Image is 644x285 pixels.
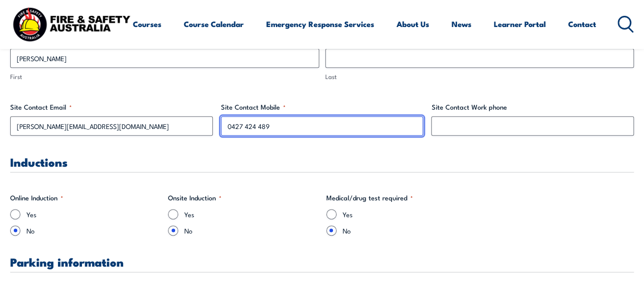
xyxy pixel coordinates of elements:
legend: Medical/drug test required [326,193,413,203]
a: Learner Portal [494,12,546,36]
h3: Parking information [10,256,634,268]
label: No [343,225,476,236]
legend: Online Induction [10,193,63,203]
label: First [10,72,319,82]
legend: Onsite Induction [168,193,221,203]
label: No [184,225,318,236]
label: Site Contact Work phone [431,102,634,112]
label: Last [325,72,634,82]
label: Yes [343,209,476,219]
label: Site Contact Mobile [221,102,424,112]
label: Yes [184,209,318,219]
a: News [452,12,471,36]
a: Courses [133,12,161,36]
h3: Inductions [10,156,634,168]
label: No [26,225,160,236]
a: About Us [397,12,429,36]
a: Course Calendar [184,12,244,36]
a: Emergency Response Services [266,12,374,36]
a: Contact [568,12,596,36]
label: Yes [26,209,160,219]
label: Site Contact Email [10,102,213,112]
